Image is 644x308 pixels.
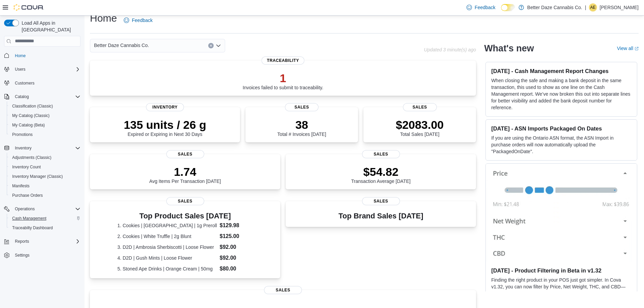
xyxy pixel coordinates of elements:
[220,232,253,240] dd: $125.00
[12,52,28,60] a: Home
[12,103,53,109] span: Classification (Classic)
[220,221,253,230] dd: $129.98
[243,71,324,90] div: Invoices failed to submit to traceability.
[7,172,83,181] button: Inventory Manager (Classic)
[12,93,80,101] span: Catalog
[491,267,631,274] h3: [DATE] - Product Filtering in Beta in v1.32
[501,4,515,11] input: Dark Mode
[1,237,83,246] button: Reports
[15,206,35,212] span: Operations
[9,112,52,120] a: My Catalog (Classic)
[12,144,34,152] button: Inventory
[600,3,639,11] p: [PERSON_NAME]
[617,46,639,51] a: View allExternal link
[7,162,83,172] button: Inventory Count
[351,165,411,179] p: $54.82
[12,51,80,60] span: Home
[7,111,83,120] button: My Catalog (Classic)
[464,1,498,14] a: Feedback
[491,125,631,132] h3: [DATE] - ASN Imports Packaged On Dates
[9,121,48,129] a: My Catalog (Beta)
[15,67,25,72] span: Users
[590,3,596,11] span: AE
[1,92,83,101] button: Catalog
[12,79,37,87] a: Customers
[1,204,83,214] button: Operations
[12,205,80,213] span: Operations
[149,165,221,179] p: 1.74
[396,118,444,132] p: $2083.00
[635,47,639,51] svg: External link
[277,118,326,132] p: 38
[1,143,83,153] button: Inventory
[220,243,253,251] dd: $92.00
[12,205,38,213] button: Operations
[12,113,50,118] span: My Catalog (Classic)
[9,163,80,171] span: Inventory Count
[12,164,41,170] span: Inventory Count
[146,103,184,111] span: Inventory
[117,244,217,251] dt: 3. D2D | Ambrosia Sherbiscotti | Loose Flower
[9,102,80,110] span: Classification (Classic)
[124,118,206,137] div: Expired or Expiring in Next 30 Days
[12,216,46,221] span: Cash Management
[7,181,83,191] button: Manifests
[491,68,631,74] h3: [DATE] - Cash Management Report Changes
[7,153,83,162] button: Adjustments (Classic)
[585,3,586,11] p: |
[9,224,80,232] span: Traceabilty Dashboard
[527,3,582,11] p: Better Daze Cannabis Co.
[117,212,253,220] h3: Top Product Sales [DATE]
[12,155,51,160] span: Adjustments (Classic)
[7,120,83,130] button: My Catalog (Beta)
[121,14,155,27] a: Feedback
[9,172,66,181] a: Inventory Manager (Classic)
[12,183,29,189] span: Manifests
[117,233,217,240] dt: 2. Cookies | White Truffle | 2g Blunt
[7,101,83,111] button: Classification (Classic)
[9,191,46,199] a: Purchase Orders
[12,79,80,87] span: Customers
[9,153,54,162] a: Adjustments (Classic)
[264,286,302,294] span: Sales
[12,65,80,73] span: Users
[9,121,80,129] span: My Catalog (Beta)
[19,20,80,33] span: Load All Apps in [GEOGRAPHIC_DATA]
[15,80,34,86] span: Customers
[12,93,31,101] button: Catalog
[15,145,31,151] span: Inventory
[9,214,49,222] a: Cash Management
[117,255,217,261] dt: 4. D2D | Gush Mints | Loose Flower
[338,212,423,220] h3: Top Brand Sales [DATE]
[484,43,534,54] h2: What's new
[132,17,152,24] span: Feedback
[9,153,80,162] span: Adjustments (Classic)
[243,71,324,85] p: 1
[351,165,411,184] div: Transaction Average [DATE]
[4,48,80,278] nav: Complex example
[12,132,33,137] span: Promotions
[90,11,117,25] h1: Home
[424,47,476,52] p: Updated 3 minute(s) ago
[15,239,29,244] span: Reports
[1,65,83,74] button: Users
[9,224,55,232] a: Traceabilty Dashboard
[208,43,214,48] button: Clear input
[9,214,80,222] span: Cash Management
[7,214,83,223] button: Cash Management
[1,51,83,61] button: Home
[9,172,80,181] span: Inventory Manager (Classic)
[12,251,80,259] span: Settings
[12,174,63,179] span: Inventory Manager (Classic)
[14,4,44,11] img: Cova
[9,131,35,139] a: Promotions
[1,250,83,260] button: Settings
[1,78,83,88] button: Customers
[15,53,26,58] span: Home
[220,265,253,273] dd: $80.00
[9,182,80,190] span: Manifests
[15,253,29,258] span: Settings
[491,77,631,111] p: When closing the safe and making a bank deposit in the same transaction, this used to show as one...
[15,94,29,99] span: Catalog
